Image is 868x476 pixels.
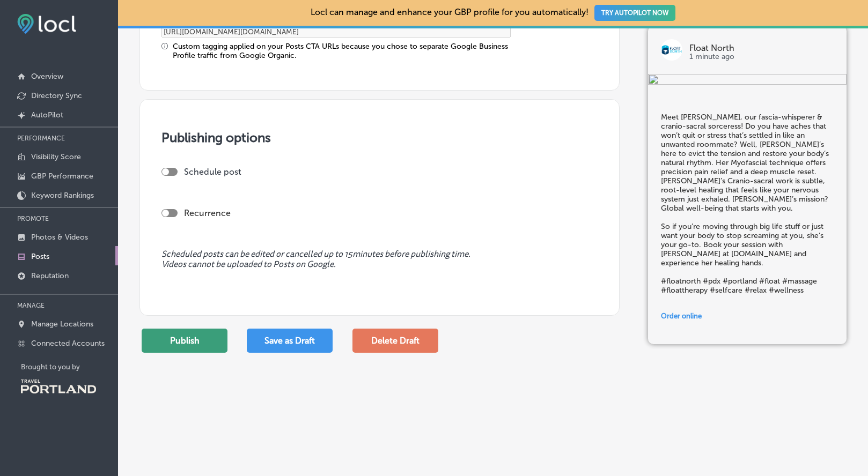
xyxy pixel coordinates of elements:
p: Reputation [31,271,69,280]
label: Schedule post [184,167,241,177]
p: Float North [689,44,834,53]
button: Publish [142,329,227,353]
p: Brought to you by [21,363,118,371]
a: Order online [661,305,834,327]
p: Keyword Rankings [31,191,94,200]
button: Save as Draft [247,329,333,353]
h3: Publishing options [161,130,598,145]
p: Directory Sync [31,91,82,100]
span: Scheduled posts can be edited or cancelled up to 15 minutes before publishing time. Videos cannot... [161,249,598,270]
img: fda3e92497d09a02dc62c9cd864e3231.png [17,14,76,34]
p: Overview [31,72,63,81]
p: Photos & Videos [31,233,88,242]
p: Connected Accounts [31,339,105,348]
p: 1 minute ago [689,53,834,61]
span: Order online [661,312,702,320]
p: Posts [31,252,49,261]
p: AutoPilot [31,110,63,120]
p: GBP Performance [31,172,93,181]
img: logo [661,39,682,61]
p: Manage Locations [31,319,93,329]
p: Visibility Score [31,152,81,161]
div: Custom tagging applied on your Posts CTA URLs because you chose to separate Google Business Profi... [173,42,510,60]
img: Travel Portland [21,380,96,393]
h5: Meet [PERSON_NAME], our fascia-whisperer & cranio-sacral sorceress! Do you have aches that won’t ... [661,113,834,295]
button: Delete Draft [352,329,438,353]
button: TRY AUTOPILOT NOW [594,5,675,21]
img: 93f0cb0f-c33b-4422-a49a-e1bf5b6302bb [648,74,847,87]
label: Recurrence [184,208,231,218]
